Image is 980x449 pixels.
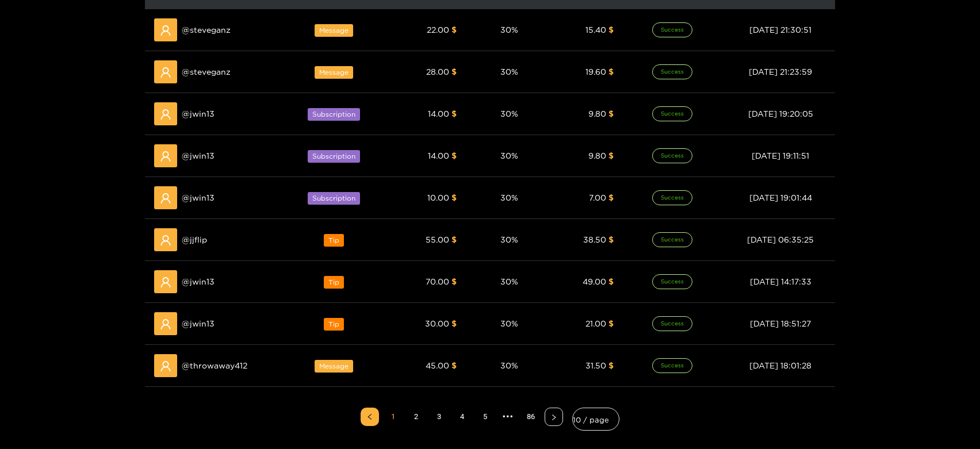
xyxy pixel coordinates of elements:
li: 4 [453,408,471,426]
span: user [160,109,171,120]
span: $ [451,25,457,34]
span: $ [608,193,614,202]
li: 86 [522,408,540,426]
span: $ [608,319,614,328]
span: 30 % [500,25,518,34]
a: 2 [407,408,424,425]
span: 55.00 [426,235,449,244]
span: 30 % [500,319,518,328]
span: $ [608,235,614,244]
span: [DATE] 18:01:28 [749,361,811,370]
span: $ [608,361,614,370]
span: $ [451,361,457,370]
span: $ [451,193,457,202]
span: Success [652,106,692,121]
li: 5 [476,408,494,426]
li: Next Page [545,408,563,426]
span: @ jwin13 [182,317,215,330]
span: user [160,67,171,78]
span: user [160,151,171,162]
span: 38.50 [583,235,606,244]
span: @ jwin13 [182,108,215,120]
span: @ throwaway412 [182,359,247,372]
span: Tip [324,234,344,247]
span: 28.00 [426,67,449,76]
span: 9.80 [588,109,606,118]
span: [DATE] 18:51:27 [750,319,811,328]
span: 30 % [500,193,518,202]
span: $ [451,277,457,286]
span: $ [451,67,457,76]
span: $ [608,109,614,118]
span: user [160,360,171,372]
span: @ jwin13 [182,275,215,288]
span: Subscription [308,108,360,121]
span: Subscription [308,150,360,163]
span: 70.00 [426,277,449,286]
span: user [160,235,171,246]
span: $ [608,277,614,286]
span: Success [652,316,692,331]
span: $ [451,235,457,244]
span: $ [451,109,457,118]
span: ••• [499,408,517,426]
span: 15.40 [585,25,606,34]
span: 30 % [500,67,518,76]
span: @ jjflip [182,233,207,246]
span: 7.00 [589,193,606,202]
span: 30 % [500,277,518,286]
span: 30 % [500,361,518,370]
span: $ [608,67,614,76]
button: left [361,408,379,426]
a: 3 [430,408,447,425]
span: 45.00 [426,361,449,370]
span: [DATE] 14:17:33 [750,277,811,286]
span: 30 % [500,235,518,244]
span: @ steveganz [182,24,231,36]
span: left [366,413,373,420]
span: 31.50 [585,361,606,370]
span: Success [652,64,692,79]
span: 14.00 [428,109,449,118]
span: $ [608,151,614,160]
span: $ [451,319,457,328]
li: Next 5 Pages [499,408,517,426]
span: Success [652,148,692,163]
span: user [160,318,171,330]
li: 2 [407,408,425,426]
span: Success [652,274,692,289]
span: [DATE] 19:01:44 [749,193,812,202]
span: user [160,193,171,204]
span: [DATE] 06:35:25 [747,235,814,244]
span: @ jwin13 [182,191,215,204]
span: Tip [324,318,344,331]
span: 30 % [500,109,518,118]
span: Success [652,22,692,37]
span: user [160,277,171,288]
span: 10.00 [427,193,449,202]
span: 49.00 [583,277,606,286]
span: $ [451,151,457,160]
span: Tip [324,276,344,289]
span: user [160,25,171,36]
span: 10 / page [573,411,619,427]
span: 22.00 [427,25,449,34]
a: 86 [522,408,539,425]
button: right [545,408,563,426]
span: 9.80 [588,151,606,160]
li: Previous Page [361,408,379,426]
span: [DATE] 21:23:59 [749,67,812,76]
span: Success [652,232,692,247]
span: right [550,414,557,421]
span: Success [652,358,692,373]
span: Message [315,360,353,373]
span: [DATE] 21:30:51 [749,25,811,34]
span: Success [652,190,692,205]
span: $ [608,25,614,34]
a: 5 [476,408,493,425]
span: @ steveganz [182,66,231,78]
span: Subscription [308,192,360,205]
span: Message [315,24,353,37]
span: 30.00 [425,319,449,328]
a: 1 [384,408,401,425]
